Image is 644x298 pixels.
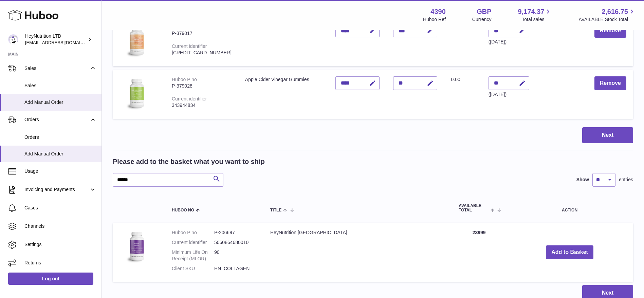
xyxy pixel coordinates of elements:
dd: HN_COLLAGEN [214,265,257,272]
span: Returns [24,260,96,266]
div: [CREDIT_CARD_NUMBER] [172,50,232,56]
img: Apple Cider Vinegar Gummies [119,76,153,110]
div: Currency [472,16,492,23]
h2: Please add to the basket what you want to ship [113,157,265,166]
span: Orders [24,116,89,123]
img: internalAdmin-4390@internal.huboo.com [8,34,18,44]
a: 9,174.37 Total sales [518,7,552,23]
dt: Current identifier [172,239,214,246]
dd: 90 [214,249,257,262]
div: Current identifier [172,96,207,101]
span: AVAILABLE Total [459,204,489,212]
td: Apple Cider Vinegar Gummies [238,70,329,119]
dd: 5060864680010 [214,239,257,246]
div: Huboo Ref [423,16,446,23]
span: 9,174.37 [518,7,545,16]
div: Current identifier [172,43,207,49]
div: P-379017 [172,30,232,37]
span: Invoicing and Payments [24,186,89,193]
span: 0.00 [451,77,460,82]
button: Add to Basket [546,245,593,259]
strong: 4390 [430,7,446,16]
span: 2,616.75 [602,7,628,16]
img: HeyNutrition Collagen Complex [119,229,153,263]
span: Add Manual Order [24,99,96,106]
span: Title [270,208,281,212]
span: [EMAIL_ADDRESS][DOMAIN_NAME] [25,40,100,45]
span: Add Manual Order [24,151,96,157]
td: 23999 [452,223,506,282]
button: Next [582,127,633,143]
button: Remove [594,76,626,90]
div: Huboo P no [172,77,197,82]
label: Show [576,176,589,183]
span: Channels [24,223,96,229]
div: 343944834 [172,102,232,109]
th: Action [506,197,633,219]
span: Sales [24,82,96,89]
dt: Minimum Life On Receipt (MLOR) [172,249,214,262]
span: AVAILABLE Stock Total [578,16,636,23]
dt: Huboo P no [172,229,214,236]
span: Cases [24,205,96,211]
td: HeyNutrition [GEOGRAPHIC_DATA] [263,223,452,282]
img: Cholesterol Complex [119,24,153,58]
a: Log out [8,273,93,285]
button: Remove [594,24,626,38]
a: 2,616.75 AVAILABLE Stock Total [578,7,636,23]
div: P-379028 [172,83,232,89]
span: Usage [24,168,96,174]
div: ([DATE]) [489,91,529,98]
dd: P-206697 [214,229,257,236]
td: Cholesterol Complex [238,17,329,66]
span: Settings [24,241,96,248]
div: ([DATE]) [489,39,529,45]
span: Huboo no [172,208,194,212]
span: Orders [24,134,96,141]
div: HeyNutrition LTD [25,33,86,46]
span: Total sales [522,16,552,23]
strong: GBP [477,7,491,16]
dt: Client SKU [172,265,214,272]
span: Sales [24,65,89,72]
span: entries [619,176,633,183]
